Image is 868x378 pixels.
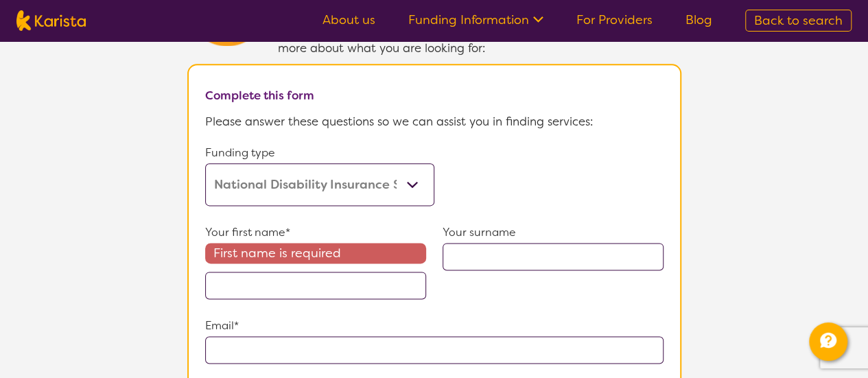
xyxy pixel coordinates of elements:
[205,243,426,263] span: First name is required
[205,88,314,103] b: Complete this form
[16,10,86,31] img: Karista logo
[809,322,847,361] button: Channel Menu
[754,12,843,29] span: Back to search
[205,222,426,243] p: Your first name*
[205,143,434,163] p: Funding type
[205,111,664,132] p: Please answer these questions so we can assist you in finding services:
[745,10,852,32] a: Back to search
[443,222,664,243] p: Your surname
[685,12,712,28] a: Blog
[576,12,653,28] a: For Providers
[408,12,543,28] a: Funding Information
[322,12,375,28] a: About us
[205,316,664,336] p: Email*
